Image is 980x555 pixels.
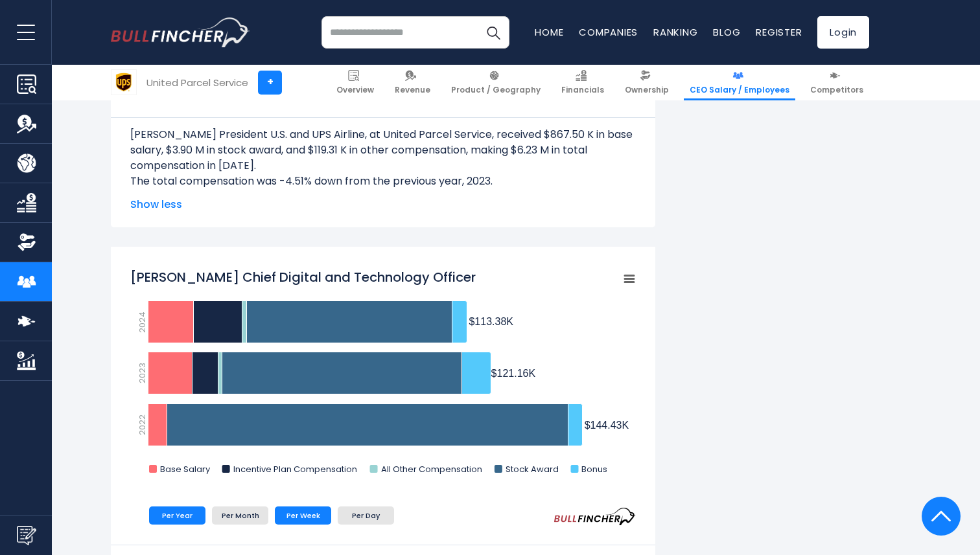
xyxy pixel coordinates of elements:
[477,16,509,49] button: Search
[336,85,374,95] span: Overview
[619,65,675,100] a: Ownership
[17,232,36,252] img: Ownership
[233,463,357,475] text: Incentive Plan Compensation
[130,197,636,212] span: Show less
[395,85,430,95] span: Revenue
[149,506,205,525] li: Per Year
[445,65,546,100] a: Product / Geography
[136,414,148,435] text: 2022
[331,65,380,100] a: Overview
[804,65,869,100] a: Competitors
[810,85,863,95] span: Competitors
[275,506,331,525] li: Per Week
[111,17,250,47] img: bullfincher logo
[690,85,789,95] span: CEO Salary / Employees
[389,65,436,100] a: Revenue
[756,25,802,39] a: Register
[381,463,482,475] text: All Other Compensation
[625,85,669,95] span: Ownership
[579,25,638,39] a: Companies
[451,85,541,95] span: Product / Geography
[136,363,148,383] text: 2023
[585,420,629,431] tspan: $144.43K
[817,16,869,49] a: Login
[130,268,476,286] tspan: [PERSON_NAME] Chief Digital and Technology Officer
[684,65,795,100] a: CEO Salary / Employees
[146,75,248,90] div: United Parcel Service
[653,25,697,39] a: Ranking
[506,463,559,475] text: Stock Award
[136,311,148,333] text: 2024
[713,25,740,39] a: Blog
[130,174,636,189] p: The total compensation was -4.51% down from the previous year, 2023.
[338,506,394,525] li: Per Day
[469,316,513,327] tspan: $113.38K
[111,17,250,47] a: Go to homepage
[555,65,610,100] a: Financials
[561,85,604,95] span: Financials
[111,70,136,95] img: UPS logo
[581,463,607,475] text: Bonus
[212,506,268,525] li: Per Month
[491,368,536,379] tspan: $121.16K
[130,262,636,488] svg: Bala Subramanian Chief Digital and Technology Officer
[535,25,563,39] a: Home
[160,463,211,475] text: Base Salary
[130,127,636,174] p: [PERSON_NAME] President U.S. and UPS Airline, at United Parcel Service, received $867.50 K in bas...
[258,71,282,95] a: +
